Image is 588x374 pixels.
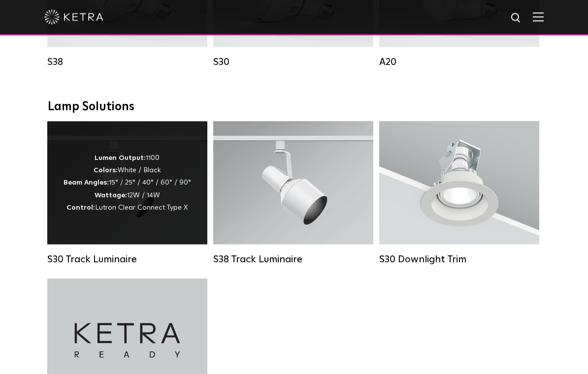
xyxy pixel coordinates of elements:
div: S38 Track Luminaire [213,253,373,265]
div: S30 Downlight Trim [379,253,539,265]
strong: Lumen Output: [95,155,146,161]
a: S38 Track Luminaire Lumen Output:1100Colors:White / BlackBeam Angles:10° / 25° / 40° / 60°Wattage... [213,122,373,264]
img: ketra-logo-2019-white [44,10,103,25]
div: Lamp Solutions [48,100,540,114]
img: search icon [510,12,523,25]
div: 1100 White / Black 15° / 25° / 40° / 60° / 90° 12W / 14W [64,152,191,214]
strong: Control: [66,204,95,211]
span: Lutron Clear Connect Type X [95,204,188,211]
div: S30 Track Luminaire [47,253,207,265]
img: Hamburger%20Nav.svg [533,12,544,22]
a: S30 Downlight Trim S30 Downlight Trim [379,122,539,264]
strong: Beam Angles: [64,179,109,186]
a: S30 Track Luminaire Lumen Output:1100Colors:White / BlackBeam Angles:15° / 25° / 40° / 60° / 90°W... [47,122,207,264]
div: S38 [47,56,207,68]
strong: Wattage: [95,192,127,199]
div: A20 [379,56,539,68]
div: S30 [213,56,373,68]
strong: Colors: [94,167,118,174]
